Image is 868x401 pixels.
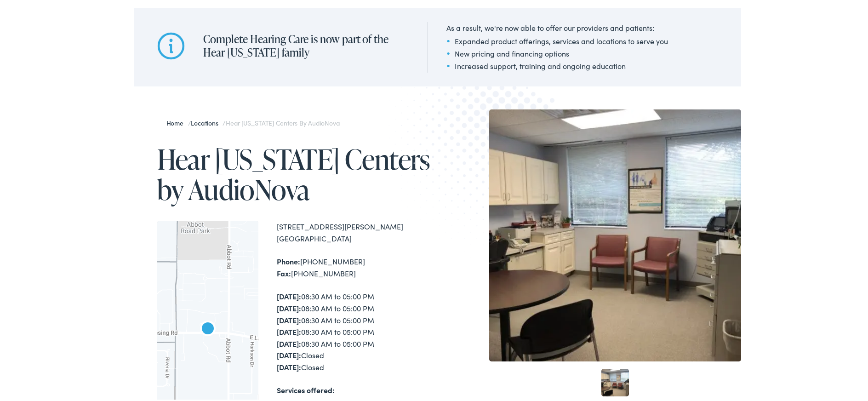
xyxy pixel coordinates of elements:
[277,290,301,300] strong: [DATE]:
[277,255,300,265] strong: Phone:
[191,117,223,126] a: Locations
[166,117,188,126] a: Home
[277,254,438,278] div: [PHONE_NUMBER] [PHONE_NUMBER]
[277,384,335,394] strong: Services offered:
[446,21,668,32] div: As a result, we're now able to offer our providers and patients:
[446,34,668,45] li: Expanded product offerings, services and locations to serve you
[277,361,301,371] strong: [DATE]:
[157,143,438,203] h1: Hear [US_STATE] Centers by AudioNova
[277,289,438,372] div: 08:30 AM to 05:00 PM 08:30 AM to 05:00 PM 08:30 AM to 05:00 PM 08:30 AM to 05:00 PM 08:30 AM to 0...
[166,117,340,126] span: / /
[277,314,301,324] strong: [DATE]:
[277,349,301,359] strong: [DATE]:
[277,302,301,312] strong: [DATE]:
[446,46,668,57] li: New pricing and financing options
[226,117,339,126] span: Hear [US_STATE] Centers by AudioNova
[446,59,668,70] li: Increased support, training and ongoing education
[277,267,291,277] strong: Fax:
[203,31,409,58] h2: Complete Hearing Care is now part of the Hear [US_STATE] family
[277,325,301,335] strong: [DATE]:
[193,314,223,343] div: Hear Michigan Centers by AudioNova
[601,367,629,395] a: 1
[277,337,301,347] strong: [DATE]:
[277,219,438,243] div: [STREET_ADDRESS][PERSON_NAME] [GEOGRAPHIC_DATA]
